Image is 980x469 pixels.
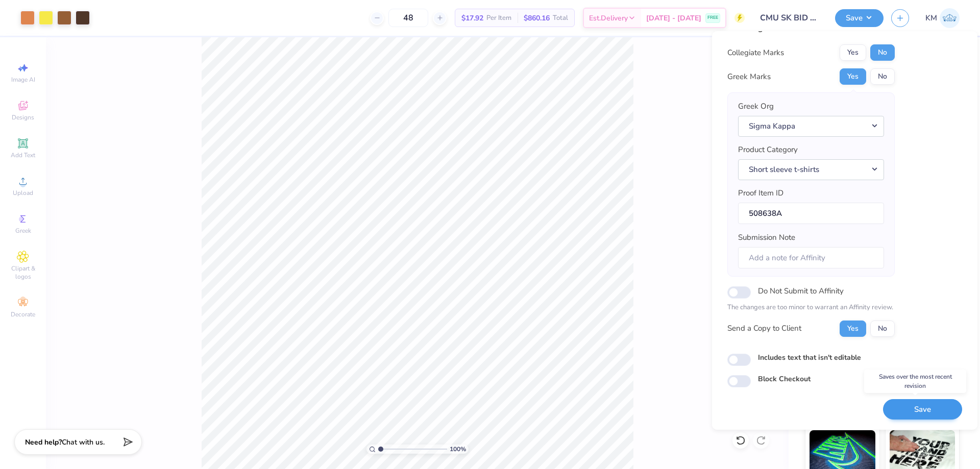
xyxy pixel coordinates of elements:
span: Decorate [11,310,35,318]
button: Sigma Kappa [738,116,884,137]
span: $860.16 [524,13,550,23]
span: Total [553,13,568,23]
span: Per Item [486,13,511,23]
input: Untitled Design [752,8,827,28]
span: Upload [13,189,33,197]
input: – – [388,9,428,27]
button: Yes [840,44,866,61]
button: Save [883,399,962,420]
button: No [870,68,895,85]
label: Block Checkout [758,374,811,384]
span: KM [925,12,937,24]
label: Product Category [738,144,798,156]
label: Includes text that isn't editable [758,352,861,363]
img: Karl Michael Narciza [940,8,960,28]
input: Add a note for Affinity [738,247,884,269]
div: Saves over the most recent revision [864,369,966,393]
div: Send a Copy to Client [727,323,801,334]
label: Proof Item ID [738,187,783,199]
span: FREE [707,14,718,21]
div: Collegiate Marks [727,47,784,59]
strong: Need help? [25,437,62,447]
span: [DATE] - [DATE] [646,13,701,23]
button: Yes [840,68,866,85]
button: Short sleeve t-shirts [738,159,884,180]
span: Greek [15,227,31,235]
button: No [870,320,895,337]
button: Yes [840,320,866,337]
span: 100 % [450,445,466,454]
span: Image AI [11,76,35,84]
span: Est. Delivery [589,13,628,23]
p: The changes are too minor to warrant an Affinity review. [727,303,895,313]
button: Save [835,9,884,27]
div: Greek Marks [727,71,771,83]
span: $17.92 [461,13,483,23]
label: Submission Note [738,232,795,243]
span: Clipart & logos [5,264,41,281]
span: Chat with us. [62,437,105,447]
span: Add Text [11,151,35,159]
label: Do Not Submit to Affinity [758,284,844,298]
button: No [870,44,895,61]
a: KM [925,8,960,28]
label: Greek Org [738,101,774,112]
span: Designs [12,113,34,121]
